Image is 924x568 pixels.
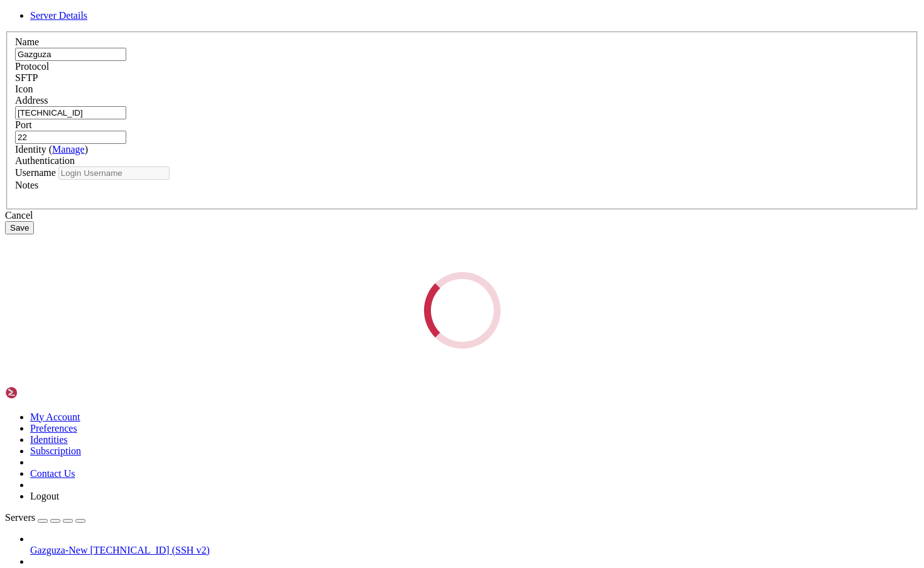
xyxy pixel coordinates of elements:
button: Save [5,221,34,234]
div: SFTP [15,72,909,84]
a: Identities [30,434,68,445]
input: Port Number [15,131,126,144]
span: Gazguza-New [30,545,88,555]
div: Loading... [408,256,516,364]
a: Gazguza-New [TECHNICAL_ID] (SSH v2) [30,545,919,556]
input: Host Name or IP [15,106,126,119]
label: Identity [15,144,88,155]
a: Contact Us [30,468,75,479]
a: Server Details [30,10,87,21]
a: Subscription [30,445,81,456]
label: Port [15,119,32,130]
label: Protocol [15,61,49,72]
label: Authentication [15,155,75,166]
li: Gazguza-New [TECHNICAL_ID] (SSH v2) [30,533,919,556]
span: Servers [5,512,35,523]
label: Notes [15,180,38,190]
span: [TECHNICAL_ID] (SSH v2) [90,545,210,555]
input: Server Name [15,48,126,61]
label: Name [15,36,39,47]
input: Login Username [58,167,170,180]
img: Shellngn [5,386,77,399]
a: Logout [30,491,59,501]
a: My Account [30,412,80,422]
label: Icon [15,84,33,94]
span: ( ) [49,144,88,155]
a: Servers [5,512,85,523]
label: Address [15,95,48,106]
a: Preferences [30,423,77,434]
a: Manage [52,144,85,155]
span: SFTP [15,72,38,83]
div: Cancel [5,210,919,221]
label: Username [15,167,56,178]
